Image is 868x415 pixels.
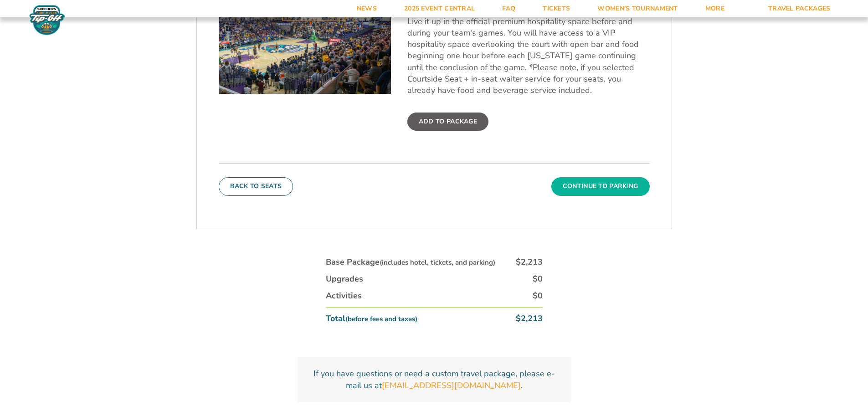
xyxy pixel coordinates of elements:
div: Upgrades [326,273,363,285]
p: Live it up in the official premium hospitality space before and during your team's games. You wil... [407,16,650,96]
div: $2,213 [516,256,543,268]
div: $2,213 [516,313,543,324]
div: Base Package [326,256,495,268]
small: (includes hotel, tickets, and parking) [380,258,495,267]
img: Fort Myers Tip-Off [27,5,67,36]
div: Activities [326,290,362,302]
label: Add To Package [407,113,488,131]
small: (before fees and taxes) [345,314,417,323]
a: [EMAIL_ADDRESS][DOMAIN_NAME] [382,380,521,391]
div: $0 [533,290,543,302]
button: Continue To Parking [551,177,650,195]
button: Back To Seats [219,177,293,195]
div: Total [326,313,417,324]
div: $0 [533,273,543,285]
p: If you have questions or need a custom travel package, please e-mail us at . [308,368,560,391]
